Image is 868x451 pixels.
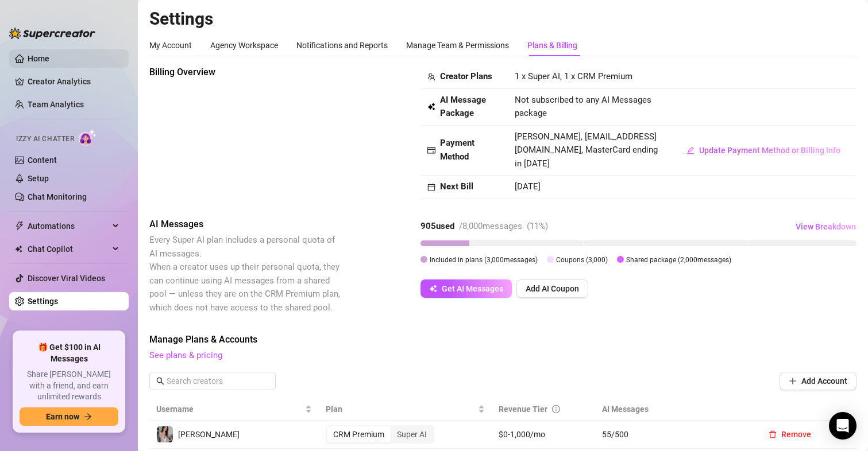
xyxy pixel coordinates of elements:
span: Not subscribed to any AI Messages package [515,94,663,120]
span: Get AI Messages [442,284,503,293]
span: Automations [28,217,109,235]
span: Manage Plans & Accounts [149,333,857,347]
button: Add Account [780,372,857,390]
span: delete [769,430,777,438]
span: credit-card [427,146,435,154]
a: Team Analytics [28,100,84,109]
button: Add AI Coupon [516,279,588,298]
strong: Creator Plans [440,71,492,81]
div: Notifications and Reports [296,39,388,52]
img: Chat Copilot [15,245,22,253]
button: View Breakdown [795,217,857,236]
span: team [427,73,435,81]
a: Creator Analytics [28,72,119,91]
span: / 8,000 messages [459,221,522,231]
span: Izzy AI Chatter [16,134,74,145]
strong: Payment Method [440,138,474,162]
img: Maki [157,426,173,442]
span: thunderbolt [15,221,24,231]
span: [PERSON_NAME] [178,430,240,439]
a: Settings [28,297,58,306]
span: AI Messages [149,217,342,231]
span: 55 / 500 [602,428,746,441]
div: Super AI [391,426,433,442]
a: Content [28,155,57,165]
span: Add AI Coupon [526,284,579,293]
input: Search creators [167,375,260,387]
span: ( 11 %) [527,221,548,231]
span: Shared package ( 2,000 messages) [626,256,731,264]
h2: Settings [149,8,857,30]
a: Home [28,54,49,63]
div: segmented control [326,425,434,444]
span: 🎁 Get $100 in AI Messages [20,342,118,364]
div: Manage Team & Permissions [406,39,509,52]
th: AI Messages [595,398,753,421]
button: Update Payment Method or Billing Info [677,141,850,160]
span: calendar [427,183,435,191]
button: Get AI Messages [421,279,512,298]
span: Earn now [46,412,79,421]
img: logo-BBDzfeDw.svg [9,28,95,39]
span: View Breakdown [796,222,856,231]
div: CRM Premium [327,426,391,442]
span: Included in plans ( 3,000 messages) [430,256,538,264]
span: Share [PERSON_NAME] with a friend, and earn unlimited rewards [20,369,118,403]
span: 1 x Super AI, 1 x CRM Premium [515,71,632,81]
span: Username [156,403,303,415]
span: Remove [781,430,811,439]
span: Billing Overview [149,65,342,79]
th: Username [149,398,319,421]
a: See plans & pricing [149,350,222,360]
span: Coupons ( 3,000 ) [556,256,608,264]
span: arrow-right [84,413,92,421]
button: Remove [759,425,820,444]
div: Agency Workspace [210,39,278,52]
strong: AI Message Package [440,95,486,119]
span: info-circle [552,405,560,413]
span: Plan [326,403,476,415]
div: Plans & Billing [527,39,577,52]
span: Every Super AI plan includes a personal quota of AI messages. When a creator uses up their person... [149,235,340,313]
th: Plan [319,398,492,421]
strong: 905 used [421,221,454,231]
span: Revenue Tier [499,405,547,414]
div: My Account [149,39,192,52]
a: Chat Monitoring [28,192,87,201]
button: Earn nowarrow-right [20,407,118,426]
span: Chat Copilot [28,240,109,258]
span: plus [789,377,797,385]
span: search [156,377,164,385]
strong: Next Bill [440,181,473,192]
a: Discover Viral Videos [28,274,105,283]
span: Add Account [801,376,847,386]
span: [PERSON_NAME], [EMAIL_ADDRESS][DOMAIN_NAME], MasterCard ending in [DATE] [515,131,658,169]
td: $0-1,000/mo [492,421,595,449]
a: Setup [28,174,49,183]
span: Update Payment Method or Billing Info [699,146,840,155]
img: AI Chatter [79,129,97,146]
div: Open Intercom Messenger [829,412,857,440]
span: [DATE] [515,181,541,192]
span: edit [686,146,695,154]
